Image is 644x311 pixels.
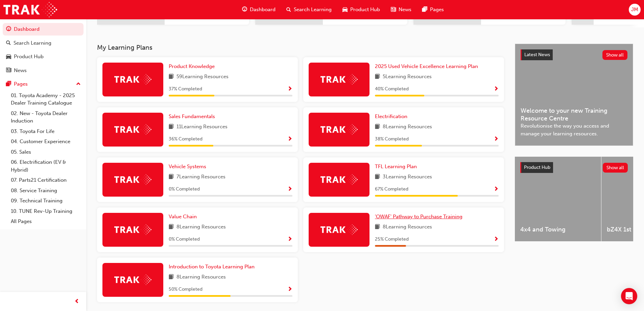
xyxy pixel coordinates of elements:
button: Pages [3,78,84,90]
span: 0 % Completed [169,236,200,243]
a: All Pages [8,216,84,227]
span: car-icon [6,54,11,60]
span: Welcome to your new Training Resource Centre [521,107,627,122]
span: Show Progress [287,86,292,92]
span: 36 % Completed [169,135,202,143]
span: 50 % Completed [169,286,202,293]
span: Show Progress [494,237,499,243]
span: Show Progress [287,287,292,293]
button: Show Progress [494,235,499,244]
span: Show Progress [287,136,292,142]
a: car-iconProduct Hub [337,3,385,17]
span: 3 Learning Resources [383,173,432,181]
h3: My Learning Plans [97,44,504,51]
span: book-icon [169,273,174,282]
span: book-icon [375,73,380,81]
img: Trak [320,74,358,85]
button: Show Progress [494,185,499,194]
button: Show Progress [287,185,292,194]
a: Product Hub [3,50,84,63]
span: Show Progress [494,136,499,142]
a: 09. Technical Training [8,196,84,206]
span: 7 Learning Resources [176,173,225,181]
span: 4x4 and Towing [520,226,596,234]
div: Search Learning [14,39,51,47]
a: search-iconSearch Learning [281,3,337,17]
a: 01. Toyota Academy - 2025 Dealer Training Catalogue [8,90,84,108]
a: Vehicle Systems [169,163,209,171]
a: Latest NewsShow allWelcome to your new Training Resource CentreRevolutionise the way you access a... [515,44,633,146]
span: news-icon [6,68,11,74]
span: 8 Learning Resources [383,223,432,231]
a: pages-iconPages [417,3,449,17]
span: search-icon [286,5,291,14]
a: News [3,64,84,77]
img: Trak [114,74,151,85]
span: Product Knowledge [169,63,215,69]
span: 37 % Completed [169,85,202,93]
span: car-icon [342,5,348,14]
button: Show Progress [287,85,292,93]
span: TFL Learning Plan [375,163,417,170]
span: up-icon [76,80,81,89]
span: 8 Learning Resources [383,123,432,131]
img: Trak [114,174,151,185]
a: Sales Fundamentals [169,113,218,120]
span: book-icon [375,223,380,231]
a: news-iconNews [385,3,417,17]
span: 67 % Completed [375,185,408,193]
span: 38 % Completed [375,135,409,143]
span: 2025 Used Vehicle Excellence Learning Plan [375,63,478,69]
span: 25 % Completed [375,236,409,243]
a: 07. Parts21 Certification [8,175,84,185]
a: 2025 Used Vehicle Excellence Learning Plan [375,63,481,70]
div: Pages [14,80,28,88]
a: 10. TUNE Rev-Up Training [8,206,84,217]
span: Introduction to Toyota Learning Plan [169,264,255,270]
span: Show Progress [494,86,499,92]
a: Product Knowledge [169,63,217,70]
span: pages-icon [6,81,11,87]
button: Show Progress [494,85,499,93]
a: 08. Service Training [8,185,84,196]
span: 0 % Completed [169,185,200,193]
button: Show all [603,163,628,173]
span: Show Progress [287,237,292,243]
span: Latest News [524,52,550,58]
span: 8 Learning Resources [176,273,226,282]
span: 5 Learning Resources [383,73,432,81]
span: Vehicle Systems [169,163,206,170]
span: Electrification [375,113,407,119]
span: Revolutionise the way you access and manage your learning resources. [521,122,627,137]
span: 8 Learning Resources [176,223,226,231]
span: guage-icon [242,5,247,14]
span: Dashboard [250,6,276,14]
span: prev-icon [74,297,79,306]
a: Search Learning [3,37,84,49]
button: Show all [602,50,628,60]
span: 40 % Completed [375,85,409,93]
span: 'OWAF' Pathway to Purchase Training [375,214,462,220]
span: JM [631,6,638,14]
button: Show Progress [494,135,499,143]
img: Trak [114,124,151,135]
div: Open Intercom Messenger [621,288,637,304]
button: DashboardSearch LearningProduct HubNews [3,22,84,78]
span: 11 Learning Resources [176,123,228,131]
a: Dashboard [3,23,84,36]
img: Trak [320,224,358,235]
button: Show Progress [287,235,292,244]
span: Show Progress [287,186,292,193]
a: 05. Sales [8,147,84,157]
img: Trak [3,2,57,17]
span: Pages [430,6,444,14]
a: Latest NewsShow all [521,49,627,60]
a: guage-iconDashboard [237,3,281,17]
span: book-icon [169,223,174,231]
button: Show Progress [287,285,292,294]
a: Electrification [375,113,410,120]
a: 02. New - Toyota Dealer Induction [8,108,84,126]
a: 06. Electrification (EV & Hybrid) [8,157,84,175]
span: book-icon [375,173,380,181]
